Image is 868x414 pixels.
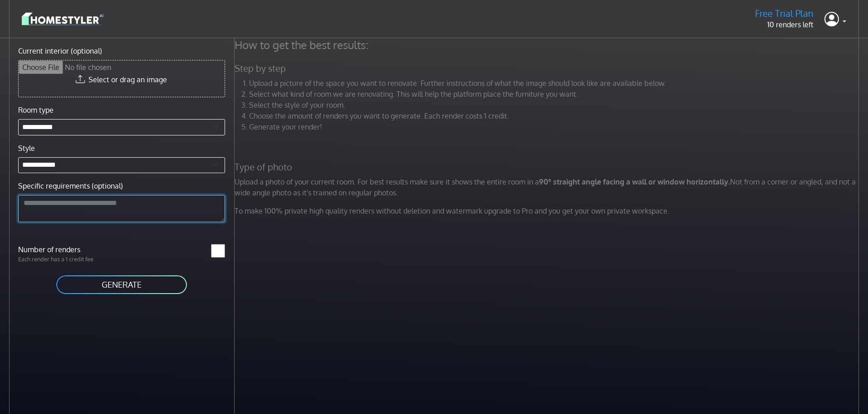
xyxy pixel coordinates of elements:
[229,205,867,216] p: To make 100% private high quality renders without deletion and watermark upgrade to Pro and you g...
[539,177,730,186] strong: 90° straight angle facing a wall or window horizontally.
[755,8,814,19] h5: Free Trial Plan
[249,110,862,121] li: Choose the amount of renders you want to generate. Each render costs 1 credit.
[249,121,862,132] li: Generate your render!
[229,176,867,198] p: Upload a photo of your current room. For best results make sure it shows the entire room in a Not...
[229,161,867,173] h5: Type of photo
[249,89,862,100] li: Select what kind of room we are renovating. This will help the platform place the furniture you w...
[55,274,188,295] button: GENERATE
[13,244,122,255] label: Number of renders
[249,100,862,110] li: Select the style of your room.
[229,38,867,52] h4: How to get the best results:
[755,19,814,30] p: 10 renders left
[13,255,122,264] p: Each render has a 1 credit fee
[18,143,35,154] label: Style
[18,180,123,191] label: Specific requirements (optional)
[18,45,102,56] label: Current interior (optional)
[249,78,862,89] li: Upload a picture of the space you want to renovate. Further instructions of what the image should...
[18,105,54,115] label: Room type
[229,63,867,74] h5: Step by step
[22,11,103,27] img: logo-3de290ba35641baa71223ecac5eacb59cb85b4c7fdf211dc9aaecaaee71ea2f8.svg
